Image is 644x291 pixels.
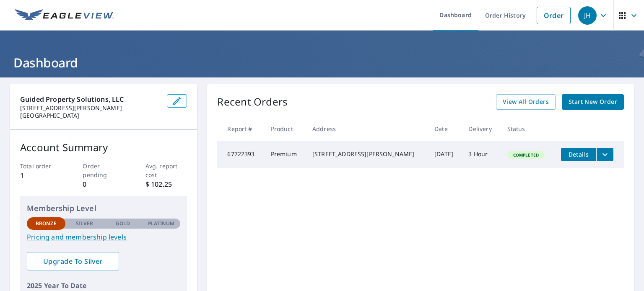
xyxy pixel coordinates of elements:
span: Upgrade To Silver [34,257,112,266]
button: filesDropdownBtn-67722393 [596,148,613,161]
h1: Dashboard [10,54,634,71]
p: 1 [20,170,62,180]
td: 3 Hour [462,141,500,168]
th: Product [264,116,306,141]
span: Details [566,150,591,158]
span: Completed [508,152,544,158]
a: Upgrade To Silver [27,252,119,270]
p: 0 [83,179,125,189]
th: Report # [217,116,264,141]
p: Membership Level [27,203,180,214]
p: Account Summary [20,140,187,155]
th: Date [428,116,462,141]
button: detailsBtn-67722393 [561,148,596,161]
p: Silver [76,220,93,227]
td: [DATE] [428,141,462,168]
a: View All Orders [496,94,556,110]
th: Delivery [462,116,500,141]
p: Order pending [83,162,125,179]
p: [GEOGRAPHIC_DATA] [20,112,160,119]
td: 67722393 [217,141,264,168]
p: [STREET_ADDRESS][PERSON_NAME] [20,104,160,112]
span: Start New Order [569,97,617,107]
a: Start New Order [562,94,624,110]
div: JH [578,6,597,25]
th: Address [306,116,428,141]
p: Recent Orders [217,94,288,110]
p: Bronze [36,220,57,227]
img: EV Logo [15,9,114,22]
a: Order [537,7,571,24]
p: Total order [20,162,62,170]
p: Guided Property Solutions, LLC [20,94,160,104]
span: View All Orders [503,97,549,107]
p: Avg. report cost [145,162,187,179]
div: [STREET_ADDRESS][PERSON_NAME] [312,150,421,158]
p: Gold [116,220,130,227]
th: Status [501,116,554,141]
p: 2025 Year To Date [27,281,180,291]
a: Pricing and membership levels [27,232,180,242]
p: $ 102.25 [145,179,187,189]
p: Platinum [148,220,174,227]
td: Premium [264,141,306,168]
